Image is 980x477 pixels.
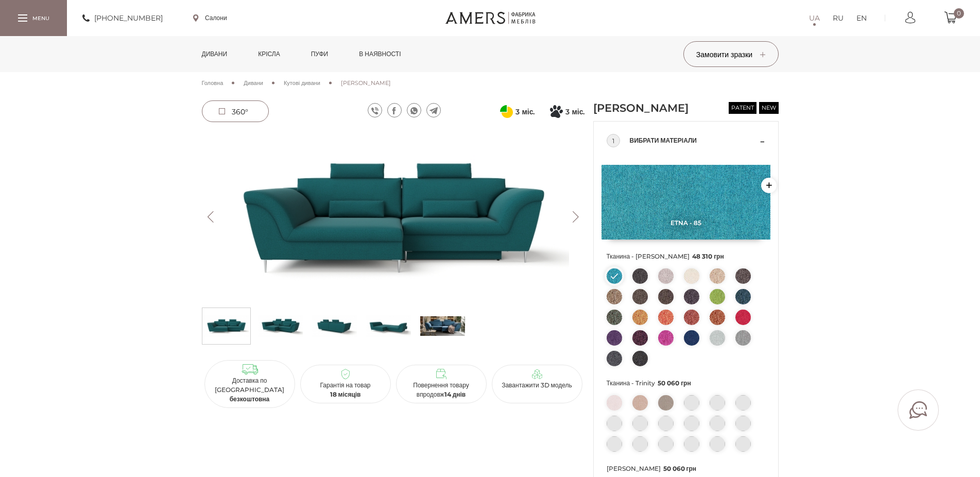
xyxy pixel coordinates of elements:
span: Дивани [244,79,263,87]
p: Доставка по [GEOGRAPHIC_DATA] [209,376,291,404]
img: s_ [420,311,465,342]
b: безкоштовна [230,395,270,403]
a: whatsapp [407,103,421,117]
button: Next [567,211,585,223]
a: Кутові дивани [284,78,320,88]
svg: Покупка частинами від Монобанку [550,105,563,118]
a: Салони [193,13,227,23]
a: facebook [387,103,402,117]
a: 360° [202,100,269,122]
span: new [759,102,779,114]
a: Пуфи [303,36,336,72]
span: 50 060 грн [663,465,697,472]
img: Кутовий Диван Грейсі -0 [202,131,585,302]
p: Гарантія на товар [304,381,387,399]
button: Previous [202,211,220,223]
a: viber [368,103,382,117]
a: Дивани [194,36,235,72]
span: 360° [232,107,248,116]
b: 14 днів [444,390,466,398]
a: RU [833,12,844,24]
p: Завантажити 3D модель [496,381,578,390]
button: Замовити зразки [683,41,779,67]
span: 50 060 грн [658,379,691,387]
img: Кутовий Диван Грейсі s-0 [204,311,249,342]
a: Дивани [244,78,263,88]
a: [PHONE_NUMBER] [82,12,163,24]
span: Головна [202,79,223,87]
span: 3 міс. [515,106,535,118]
p: Повернення товару впродовж [400,381,483,399]
a: в наявності [351,36,408,72]
img: Etna - 85 [601,165,770,240]
span: 48 310 грн [692,252,724,260]
span: Тканина - [PERSON_NAME] [607,250,765,263]
span: Вибрати матеріали [630,134,758,147]
img: Кутовий Диван Грейсі s-2 [312,311,357,342]
a: UA [809,12,820,24]
span: Тканина - Trinity [607,377,765,390]
span: Кутові дивани [284,79,320,87]
a: telegram [426,103,441,117]
svg: Оплата частинами від ПриватБанку [500,105,513,118]
span: Etna - 85 [601,219,770,227]
span: 3 міс. [565,106,584,118]
a: Головна [202,78,223,88]
span: patent [729,102,757,114]
a: Крісла [250,36,287,72]
span: [PERSON_NAME] [607,462,765,475]
div: 1 [607,134,620,147]
b: 18 місяців [330,390,361,398]
span: 0 [954,8,964,19]
h1: [PERSON_NAME] [593,100,712,116]
img: Кутовий Диван Грейсі s-3 [366,311,411,342]
a: EN [856,12,867,24]
span: Замовити зразки [696,50,765,59]
img: Кутовий Диван Грейсі s-1 [258,311,303,342]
